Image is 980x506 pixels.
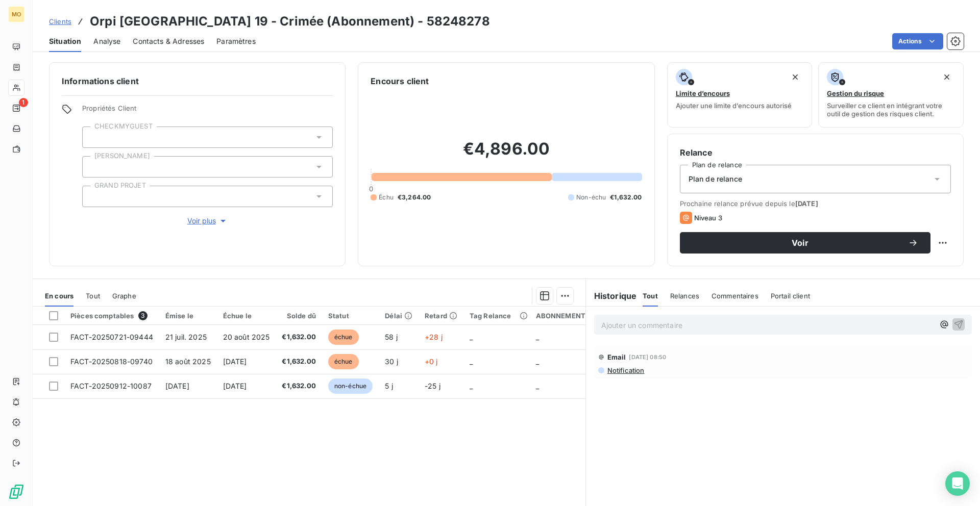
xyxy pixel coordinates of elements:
span: Limite d’encours [676,89,730,97]
span: -25 j [425,382,440,390]
span: 20 août 2025 [223,333,270,341]
span: 58 j [385,333,398,341]
span: Ajouter une limite d’encours autorisé [676,102,792,110]
button: Voir [680,232,930,254]
span: Clients [49,17,71,26]
input: Ajouter une valeur [91,162,99,171]
input: Ajouter une valeur [91,192,99,201]
span: FACT-20250912-10087 [70,382,152,390]
span: Voir plus [187,216,228,226]
span: _ [470,357,473,366]
span: €3,264.00 [398,193,431,202]
span: Gestion du risque [827,89,884,97]
span: [DATE] [165,382,189,390]
span: non-échue [328,378,373,394]
span: Email [607,353,626,361]
span: [DATE] [223,382,247,390]
div: Délai [385,312,412,320]
span: Commentaires [712,292,758,300]
span: Surveiller ce client en intégrant votre outil de gestion des risques client. [827,102,955,118]
img: Logo LeanPay [8,484,24,500]
span: Relances [670,292,699,300]
button: Gestion du risqueSurveiller ce client en intégrant votre outil de gestion des risques client. [818,62,964,128]
span: _ [470,382,473,390]
span: 1 [19,98,28,107]
button: Limite d’encoursAjouter une limite d’encours autorisé [667,62,813,128]
span: 18 août 2025 [165,357,211,366]
h6: Informations client [62,75,333,87]
span: Échu [379,193,394,202]
span: Graphe [112,292,136,300]
span: Voir [692,239,908,247]
span: +0 j [425,357,438,366]
span: Plan de relance [689,174,742,184]
span: Niveau 3 [694,214,722,222]
div: Solde dû [282,312,315,320]
span: 3 [138,311,148,320]
span: FACT-20250818-09740 [70,357,153,366]
span: 21 juil. 2025 [165,333,207,341]
a: Clients [49,16,71,27]
div: Pièces comptables [70,311,153,320]
span: [DATE] [795,199,818,208]
span: FACT-20250721-09444 [70,333,153,341]
h6: Relance [680,146,951,159]
h3: Orpi [GEOGRAPHIC_DATA] 19 - Crimée (Abonnement) - 58248278 [90,12,490,31]
span: 5 j [385,382,393,390]
div: ABONNEMENT NEXITY [536,312,614,320]
span: 30 j [385,357,398,366]
div: Échue le [223,312,270,320]
span: Analyse [93,36,120,46]
span: _ [536,382,539,390]
div: Open Intercom Messenger [945,471,970,496]
span: €1,632.00 [610,193,642,202]
span: En cours [45,292,73,300]
div: Émise le [165,312,211,320]
h2: €4,896.00 [371,139,642,169]
span: échue [328,330,359,345]
div: Tag Relance [470,312,524,320]
span: _ [536,333,539,341]
h6: Encours client [371,75,429,87]
span: Situation [49,36,81,46]
span: [DATE] 08:50 [629,354,666,360]
span: Notification [606,366,645,374]
input: Ajouter une valeur [91,133,99,142]
span: Portail client [771,292,810,300]
span: Paramètres [216,36,256,46]
span: _ [470,333,473,341]
span: +28 j [425,333,443,341]
span: Non-échu [576,193,606,202]
h6: Historique [586,290,637,302]
div: Statut [328,312,373,320]
span: Propriétés Client [82,104,333,118]
span: échue [328,354,359,369]
span: Contacts & Adresses [133,36,204,46]
button: Actions [892,33,943,49]
div: MO [8,6,24,22]
span: 0 [369,185,373,193]
span: €1,632.00 [282,357,315,367]
span: Tout [643,292,658,300]
span: €1,632.00 [282,381,315,391]
span: [DATE] [223,357,247,366]
span: Tout [86,292,100,300]
button: Voir plus [82,215,333,226]
span: €1,632.00 [282,332,315,342]
span: Prochaine relance prévue depuis le [680,199,951,208]
span: _ [536,357,539,366]
div: Retard [425,312,457,320]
